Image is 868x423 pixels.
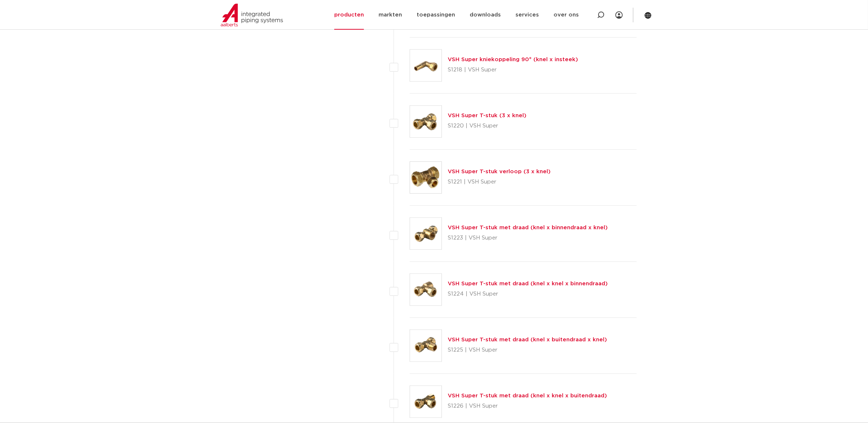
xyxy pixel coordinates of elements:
[410,218,442,249] img: Thumbnail for VSH Super T-stuk met draad (knel x binnendraad x knel)
[448,64,578,76] p: S1218 | VSH Super
[448,393,607,398] a: VSH Super T-stuk met draad (knel x knel x buitendraad)
[448,225,608,230] a: VSH Super T-stuk met draad (knel x binnendraad x knel)
[448,232,608,244] p: S1223 | VSH Super
[448,176,551,188] p: S1221 | VSH Super
[448,169,551,174] a: VSH Super T-stuk verloop (3 x knel)
[448,337,607,342] a: VSH Super T-stuk met draad (knel x buitendraad x knel)
[410,50,442,81] img: Thumbnail for VSH Super kniekoppeling 90° (knel x insteek)
[448,57,578,62] a: VSH Super kniekoppeling 90° (knel x insteek)
[448,288,608,300] p: S1224 | VSH Super
[410,386,442,418] img: Thumbnail for VSH Super T-stuk met draad (knel x knel x buitendraad)
[448,344,607,356] p: S1225 | VSH Super
[410,330,442,361] img: Thumbnail for VSH Super T-stuk met draad (knel x buitendraad x knel)
[410,162,442,193] img: Thumbnail for VSH Super T-stuk verloop (3 x knel)
[448,113,526,118] a: VSH Super T-stuk (3 x knel)
[410,106,442,137] img: Thumbnail for VSH Super T-stuk (3 x knel)
[448,281,608,286] a: VSH Super T-stuk met draad (knel x knel x binnendraad)
[448,120,526,132] p: S1220 | VSH Super
[410,274,442,305] img: Thumbnail for VSH Super T-stuk met draad (knel x knel x binnendraad)
[448,400,607,412] p: S1226 | VSH Super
